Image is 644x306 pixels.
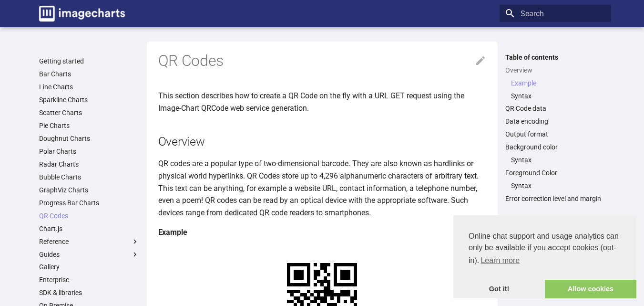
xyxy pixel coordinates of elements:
[39,57,139,65] a: Getting started
[158,90,486,114] p: This section describes how to create a QR Code on the fly with a URL GET request using the Image-...
[39,173,139,181] a: Bubble Charts
[469,231,621,268] span: Online chat support and usage analytics can only be available if you accept cookies (opt-in).
[511,181,605,190] a: Syntax
[39,288,139,297] a: SDK & libraries
[39,147,139,156] a: Polar Charts
[500,5,611,22] input: Search
[505,79,605,100] nav: Overview
[39,199,139,207] a: Progress Bar Charts
[511,79,605,87] a: Example
[505,143,605,151] a: Background color
[39,108,139,117] a: Scatter Charts
[39,250,139,259] label: Guides
[500,53,611,203] nav: Table of contents
[158,158,486,219] p: QR codes are a popular type of two-dimensional barcode. They are also known as hardlinks or physi...
[453,280,545,299] a: dismiss cookie message
[39,83,139,91] a: Line Charts
[39,134,139,143] a: Doughnut Charts
[39,224,139,233] a: Chart.js
[39,160,139,169] a: Radar Charts
[505,117,605,126] a: Data encoding
[479,253,521,268] a: learn more about cookies
[39,6,125,21] img: logo
[158,226,486,239] h4: Example
[500,53,611,62] label: Table of contents
[505,169,605,177] a: Foreground Color
[35,2,129,25] a: Image-Charts documentation
[505,194,605,203] a: Error correction level and margin
[39,70,139,78] a: Bar Charts
[158,51,486,71] h1: QR Codes
[39,263,139,271] a: Gallery
[39,95,139,104] a: Sparkline Charts
[39,275,139,284] a: Enterprise
[505,130,605,138] a: Output format
[545,280,636,299] a: allow cookies
[39,211,139,220] a: QR Codes
[511,92,605,100] a: Syntax
[158,133,486,150] h2: Overview
[511,156,605,164] a: Syntax
[505,156,605,164] nav: Background color
[453,215,636,298] div: cookieconsent
[505,181,605,190] nav: Foreground Color
[505,104,605,113] a: QR Code data
[39,186,139,194] a: GraphViz Charts
[39,237,139,246] label: Reference
[505,66,605,74] a: Overview
[39,121,139,130] a: Pie Charts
